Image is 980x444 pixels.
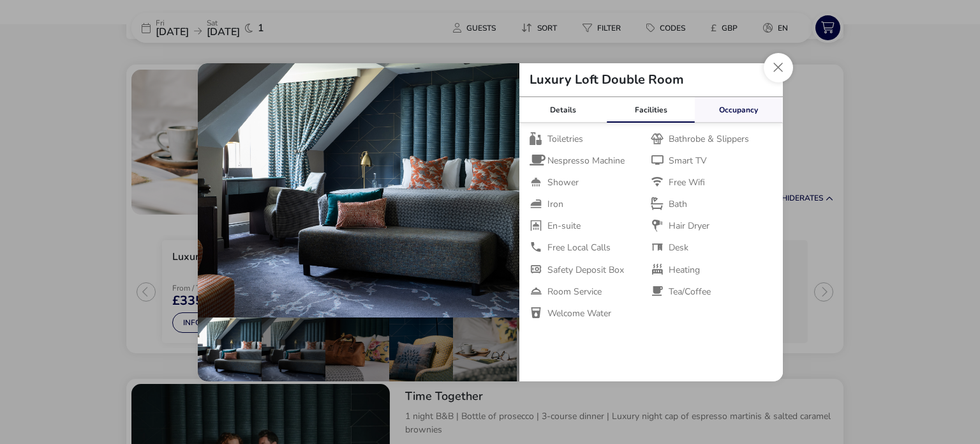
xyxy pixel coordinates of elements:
[547,155,625,167] span: Nespresso Machine
[669,155,707,167] span: Smart TV
[547,286,602,298] span: Room Service
[607,97,695,123] div: Facilities
[547,134,583,145] span: Toiletries
[519,97,607,123] div: Details
[547,308,611,319] span: Welcome Water
[669,286,711,298] span: Tea/Coffee
[547,264,624,276] span: Safety Deposit Box
[669,177,705,188] span: Free Wifi
[547,220,581,232] span: En-suite
[547,242,611,254] span: Free Local Calls
[198,63,783,381] div: details
[695,97,783,123] div: Occupancy
[519,73,694,86] h2: Luxury Loft Double Room
[198,63,519,318] img: fc66f50458867a4ff90386beeea730469a721b530d40e2a70f6e2d7426766345
[547,199,563,210] span: Iron
[764,53,793,82] button: Close dialog
[669,220,709,232] span: Hair Dryer
[669,199,687,210] span: Bath
[669,242,688,254] span: Desk
[669,134,749,145] span: Bathrobe & Slippers
[669,264,700,276] span: Heating
[547,177,579,188] span: Shower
